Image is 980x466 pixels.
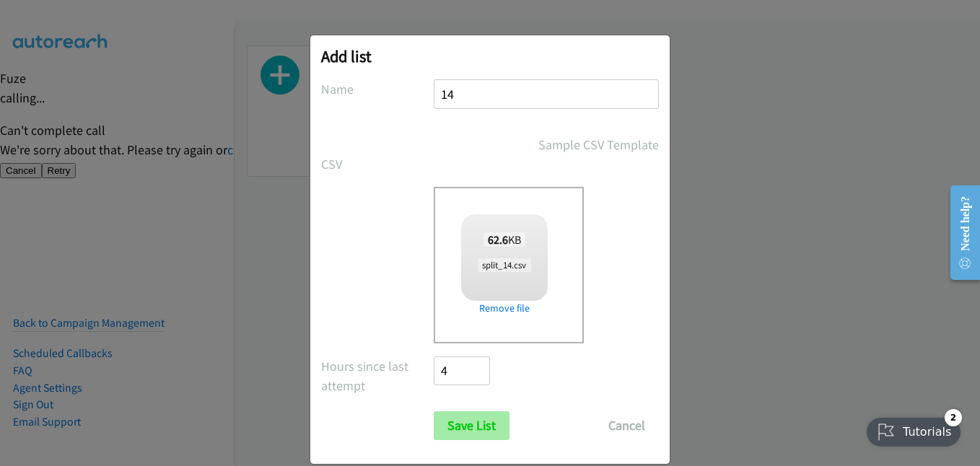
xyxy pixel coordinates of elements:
iframe: Resource Center [938,175,980,290]
label: Name [321,79,434,99]
label: CSV [321,154,434,174]
iframe: Checklist [858,403,969,455]
a: Sample CSV Template [538,135,659,154]
span: KB [484,232,526,247]
label: Hours since last attempt [321,356,434,395]
strong: 62.6 [488,232,508,247]
a: Remove file [461,301,548,316]
button: Cancel [595,411,659,440]
h2: Add list [321,46,659,66]
span: split_14.csv [478,258,530,272]
input: Save List [434,411,509,440]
